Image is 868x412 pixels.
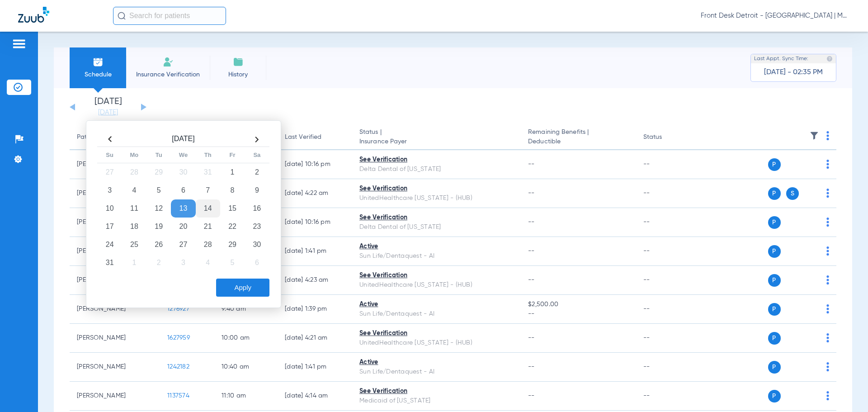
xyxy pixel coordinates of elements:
div: Medicaid of [US_STATE] [359,396,514,406]
span: Insurance Verification [133,70,203,79]
a: [DATE] [81,108,135,117]
div: UnitedHealthcare [US_STATE] - (HUB) [359,338,514,348]
th: Status [636,125,697,150]
img: History [233,57,244,67]
td: -- [636,208,697,237]
img: group-dot-blue.svg [826,391,829,400]
button: Apply [216,279,269,297]
input: Search for patients [113,7,226,25]
td: 9:40 AM [214,295,278,324]
td: [PERSON_NAME] [70,295,160,324]
span: 1627959 [167,335,190,341]
img: group-dot-blue.svg [826,160,829,169]
td: [DATE] 1:39 PM [278,295,352,324]
td: [DATE] 4:23 AM [278,266,352,295]
span: -- [528,393,535,399]
img: group-dot-blue.svg [826,189,829,198]
img: last sync help info [826,56,833,62]
img: group-dot-blue.svg [826,218,829,227]
td: [DATE] 10:16 PM [278,208,352,237]
span: P [768,303,781,316]
td: -- [636,382,697,411]
td: [PERSON_NAME] [70,324,160,353]
td: 10:40 AM [214,353,278,382]
span: [DATE] - 02:35 PM [764,68,823,77]
th: Remaining Benefits | [521,125,636,150]
div: Delta Dental of [US_STATE] [359,165,514,174]
span: -- [528,248,535,254]
span: P [768,274,781,287]
img: group-dot-blue.svg [826,362,829,371]
span: Last Appt. Sync Time: [754,54,808,63]
div: Delta Dental of [US_STATE] [359,223,514,232]
img: Schedule [93,57,104,67]
div: Sun Life/Dentaquest - AI [359,251,514,261]
td: -- [636,179,697,208]
span: 1137574 [167,393,189,399]
span: -- [528,335,535,341]
span: $2,500.00 [528,300,628,309]
img: Zuub Logo [18,7,49,23]
td: [DATE] 1:41 PM [278,237,352,266]
span: P [768,361,781,374]
td: -- [636,295,697,324]
td: 10:00 AM [214,324,278,353]
span: -- [528,309,628,319]
td: -- [636,353,697,382]
div: See Verification [359,329,514,338]
img: group-dot-blue.svg [826,333,829,342]
div: See Verification [359,155,514,165]
div: UnitedHealthcare [US_STATE] - (HUB) [359,194,514,203]
span: History [217,70,259,79]
span: -- [528,219,535,225]
span: 1242182 [167,364,189,370]
td: 11:10 AM [214,382,278,411]
td: -- [636,150,697,179]
span: Schedule [76,70,119,79]
td: -- [636,237,697,266]
div: See Verification [359,387,514,396]
td: [DATE] 4:21 AM [278,324,352,353]
span: P [768,158,781,171]
img: group-dot-blue.svg [826,131,829,140]
span: S [786,187,799,200]
span: P [768,390,781,403]
div: Active [359,358,514,367]
div: Active [359,242,514,251]
th: Status | [352,125,521,150]
div: Last Verified [285,133,321,142]
span: P [768,187,781,200]
th: [DATE] [122,132,245,147]
span: Insurance Payer [359,137,514,147]
div: Last Verified [285,133,345,142]
span: -- [528,190,535,196]
div: Active [359,300,514,309]
td: [DATE] 1:41 PM [278,353,352,382]
div: UnitedHealthcare [US_STATE] - (HUB) [359,280,514,290]
img: group-dot-blue.svg [826,275,829,284]
img: hamburger-icon [12,38,26,49]
span: Front Desk Detroit - [GEOGRAPHIC_DATA] | My Community Dental Centers [701,11,850,20]
span: -- [528,277,535,283]
td: [DATE] 4:14 AM [278,382,352,411]
img: group-dot-blue.svg [826,246,829,256]
span: P [768,332,781,345]
td: -- [636,266,697,295]
div: See Verification [359,213,514,223]
div: See Verification [359,271,514,280]
img: group-dot-blue.svg [826,304,829,313]
td: [DATE] 4:22 AM [278,179,352,208]
li: [DATE] [81,97,135,117]
td: [DATE] 10:16 PM [278,150,352,179]
span: 1276927 [167,306,189,312]
td: [PERSON_NAME] [70,382,160,411]
span: -- [528,364,535,370]
td: [PERSON_NAME] [70,353,160,382]
span: P [768,245,781,258]
div: Sun Life/Dentaquest - AI [359,367,514,377]
div: Patient Name [77,133,153,142]
div: Patient Name [77,133,117,142]
div: Sun Life/Dentaquest - AI [359,309,514,319]
img: Search Icon [118,12,126,20]
span: P [768,216,781,229]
